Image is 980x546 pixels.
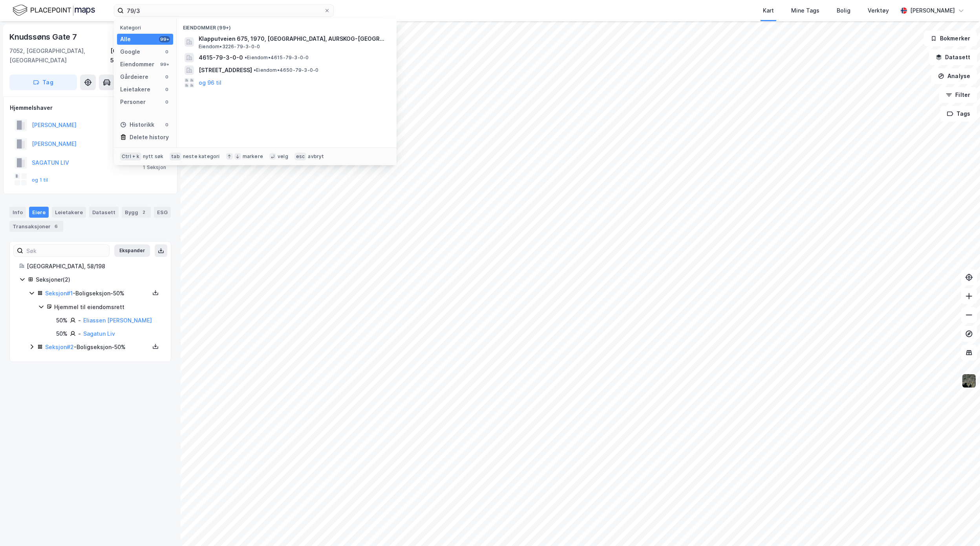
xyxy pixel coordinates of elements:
span: • [245,55,247,60]
div: tab [170,153,181,160]
button: Ekspander [114,244,150,257]
div: neste kategori [183,153,220,160]
span: 4615-79-3-0-0 [199,53,243,62]
div: Bygg [122,207,151,218]
div: Verktøy [868,6,889,15]
div: velg [278,153,288,160]
div: 99+ [159,61,170,67]
span: Eiendom • 4615-79-3-0-0 [245,55,309,61]
div: [GEOGRAPHIC_DATA], 58/198 [110,46,171,65]
div: esc [294,153,307,160]
div: 50% [56,329,68,339]
button: Tag [9,75,77,90]
button: Bokmerker [924,31,977,46]
div: Eiere [29,207,49,218]
button: og 96 til [199,78,221,87]
div: 1 Seksjon [143,164,166,171]
div: Delete history [130,133,169,142]
div: 0 [164,74,170,80]
span: [STREET_ADDRESS] [199,66,252,75]
div: 0 [164,86,170,93]
img: 9k= [962,373,976,388]
button: Analyse [931,68,977,84]
div: Google [120,47,140,56]
a: Eliassen [PERSON_NAME] [83,317,152,324]
div: nytt søk [143,153,164,160]
a: Seksjon#1 [45,290,73,297]
div: 0 [164,49,170,55]
span: Eiendom • 3226-79-3-0-0 [199,44,260,50]
div: ESG [154,207,171,218]
a: Sagatun Liv [83,330,115,337]
div: 6 [52,222,60,230]
button: Filter [939,87,977,103]
input: Søk på adresse, matrikkel, gårdeiere, leietakere eller personer [124,5,324,16]
div: Mine Tags [791,6,819,15]
div: - Boligseksjon - 50% [45,289,150,298]
div: Eiendommer [120,60,154,69]
span: Klapputveien 675, 1970, [GEOGRAPHIC_DATA], AURSKOG-[GEOGRAPHIC_DATA] [199,34,387,44]
div: 7052, [GEOGRAPHIC_DATA], [GEOGRAPHIC_DATA] [9,46,110,65]
div: Personer [120,97,146,107]
div: Seksjoner ( 2 ) [36,275,161,284]
button: Tags [940,106,977,122]
div: Gårdeiere [120,72,148,82]
div: Historikk [120,120,154,129]
div: Eiendommer (99+) [177,18,397,33]
iframe: Chat Widget [941,508,980,546]
div: [PERSON_NAME] [910,6,955,15]
div: markere [243,153,263,160]
div: Kontrollprogram for chat [941,508,980,546]
div: Bolig [837,6,850,15]
div: Leietakere [120,85,150,94]
div: Kart [763,6,774,15]
div: Hjemmel til eiendomsrett [54,302,161,312]
input: Søk [23,245,109,257]
div: 50% [56,316,68,325]
div: Alle [120,35,131,44]
span: • [254,67,256,73]
img: logo.f888ab2527a4732fd821a326f86c7f29.svg [13,4,95,17]
div: Datasett [89,207,119,218]
div: Leietakere [52,207,86,218]
div: Transaksjoner [9,221,63,232]
div: - Boligseksjon - 50% [45,342,150,352]
div: 2 [140,208,148,216]
div: avbryt [308,153,324,160]
a: Seksjon#2 [45,344,74,350]
button: Datasett [929,49,977,65]
div: 99+ [159,36,170,42]
span: Eiendom • 4650-79-3-0-0 [254,67,318,73]
div: 0 [164,99,170,105]
div: - [78,329,81,339]
div: Hjemmelshaver [10,103,171,113]
div: Knudssøns Gate 7 [9,31,79,43]
div: 0 [164,122,170,128]
div: Ctrl + k [120,153,141,160]
div: - [78,316,81,325]
div: Info [9,207,26,218]
div: Kategori [120,25,173,31]
div: [GEOGRAPHIC_DATA], 58/198 [27,262,161,271]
